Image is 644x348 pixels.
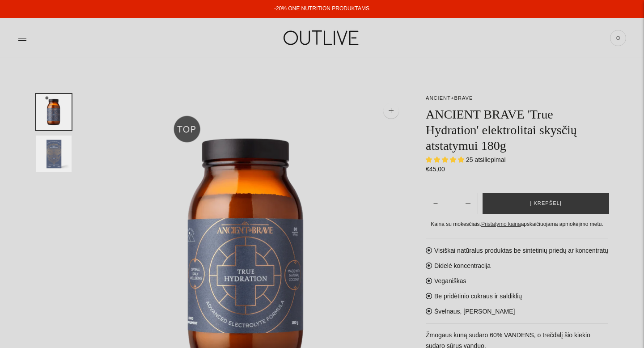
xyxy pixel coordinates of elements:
button: Translation missing: en.general.accessibility.image_thumbail [36,94,72,130]
span: Į krepšelį [530,199,562,208]
a: Pristatymo kaina [481,221,521,227]
a: ANCIENT+BRAVE [426,95,473,101]
button: Translation missing: en.general.accessibility.image_thumbail [36,136,72,172]
span: €45,00 [426,166,445,173]
input: Product quantity [445,197,458,210]
span: 0 [612,32,624,44]
a: -20% ONE NUTRITION PRODUKTAMS [274,5,369,12]
h1: ANCIENT BRAVE 'True Hydration' elektrolitai skysčių atstatymui 180g [426,106,608,153]
button: Į krepšelį [483,193,609,214]
span: 25 atsiliepimai [466,156,506,163]
span: 4.88 stars [426,156,466,163]
button: Subtract product quantity [458,193,478,214]
button: Add product quantity [426,193,445,214]
img: OUTLIVE [266,22,378,53]
div: Kaina su mokesčiais. apskaičiuojama apmokėjimo metu. [426,220,608,229]
a: 0 [610,28,626,48]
